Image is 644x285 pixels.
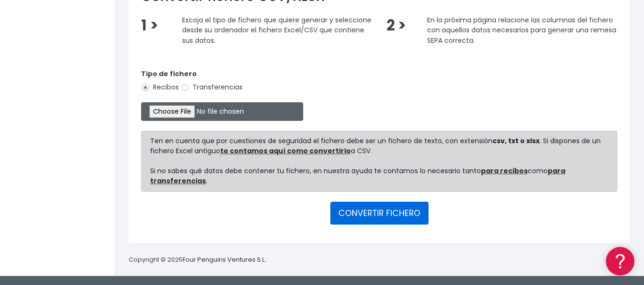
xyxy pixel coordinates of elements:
a: para recibos [481,166,528,176]
span: Escoja el tipo de fichero que quiere generar y seleccione desde su ordenador el fichero Excel/CSV... [182,15,371,45]
a: Four Penguins Ventures S.L. [183,255,266,264]
span: 2 > [387,15,406,36]
strong: Tipo de fichero [141,69,197,79]
span: En la próxima página relacione las columnas del fichero con aquellos datos necesarios para genera... [427,15,616,45]
label: Transferencias [181,82,243,92]
button: CONVERTIR FICHERO [330,202,429,225]
strong: csv, txt o xlsx [492,136,540,146]
a: para transferencias [150,166,565,186]
a: te contamos aquí como convertirlo [220,146,351,156]
div: Ten en cuenta que por cuestiones de seguridad el fichero debe ser un fichero de texto, con extens... [141,131,617,192]
p: Copyright © 2025 . [129,255,267,265]
span: 1 > [141,15,158,36]
label: Recibos [141,82,179,92]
